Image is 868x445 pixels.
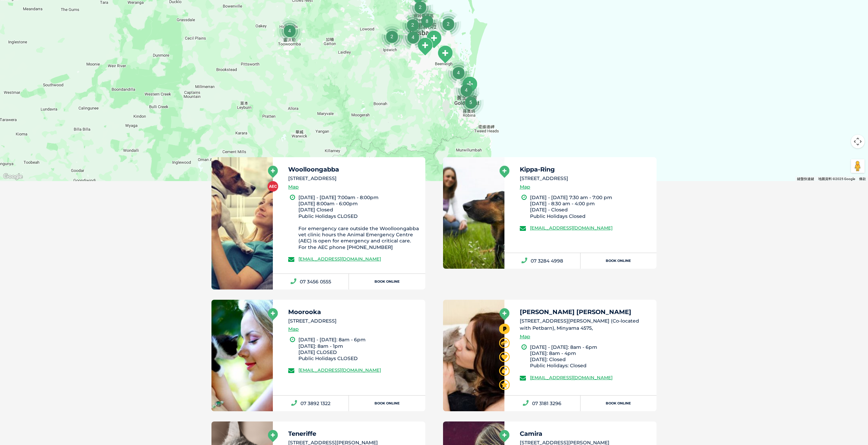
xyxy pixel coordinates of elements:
[349,274,425,290] a: Book Online
[288,175,419,182] li: [STREET_ADDRESS]
[273,396,349,411] a: 07 3892 1322
[411,5,443,37] div: 8
[434,42,456,66] div: Beenleigh
[851,159,865,173] button: 將衣夾人拖曳到地圖上，就能開啟街景服務
[530,375,613,380] a: [EMAIL_ADDRESS][DOMAIN_NAME]
[288,325,299,333] a: Map
[520,183,530,191] a: Map
[288,309,419,315] h5: Moorooka
[455,87,486,118] div: 5
[530,344,651,369] li: [DATE] - [DATE]: 8am - 6pm [DATE]: 8am - 4pm [DATE]: Closed Public Holidays: Closed
[298,367,381,373] a: [EMAIL_ADDRESS][DOMAIN_NAME]
[458,73,481,98] div: Biggera Waters
[432,8,464,40] div: 2
[520,175,651,182] li: [STREET_ADDRESS]
[504,396,580,411] a: 07 3181 3296
[520,317,651,332] li: [STREET_ADDRESS][PERSON_NAME] (Co-located with Petbarn), Minyama 4575,
[349,396,425,411] a: Book Online
[288,431,419,437] h5: Teneriffe
[2,172,24,181] img: Google
[520,333,530,341] a: Map
[851,135,865,148] button: 地圖攝影機控制項
[273,274,349,290] a: 07 3456 0555
[451,74,482,106] div: 4
[397,9,428,41] div: 2
[443,57,474,88] div: 4
[580,396,657,411] a: Book Online
[288,166,419,173] h5: Woolloongabba
[580,253,657,269] a: Book Online
[859,177,866,181] a: 條款 (在新分頁中開啟)
[530,225,613,231] a: [EMAIL_ADDRESS][DOMAIN_NAME]
[797,177,814,181] button: 鍵盤快速鍵
[520,431,651,437] h5: Camira
[288,317,419,325] li: [STREET_ADDRESS]
[274,15,305,46] div: 4
[520,309,651,315] h5: [PERSON_NAME] [PERSON_NAME]
[2,172,24,181] a: 在 Google 地圖上開啟這個區域 (開啟新視窗)
[376,21,408,52] div: 2
[397,21,429,53] div: 4
[520,166,651,173] h5: Kippa-Ring
[818,177,855,181] span: 地圖資料 ©2025 Google
[504,253,580,269] a: 07 3284 4998
[298,194,419,250] li: [DATE] - [DATE] 7:00am - 8:00pm [DATE] 8:00am - 6:00pm [DATE] Closed Public Holidays CLOSED For e...
[298,256,381,262] a: [EMAIL_ADDRESS][DOMAIN_NAME]
[288,183,299,191] a: Map
[298,337,419,361] li: [DATE] - [DATE]: 8am - 6pm [DATE]: 8am - 1pm [DATE] CLOSED Public Holidays CLOSED
[530,194,651,219] li: [DATE] - [DATE] 7:30 am - 7:00 pm [DATE] - 8:30 am - 4:00 pm [DATE] - Closed Public Holidays Closed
